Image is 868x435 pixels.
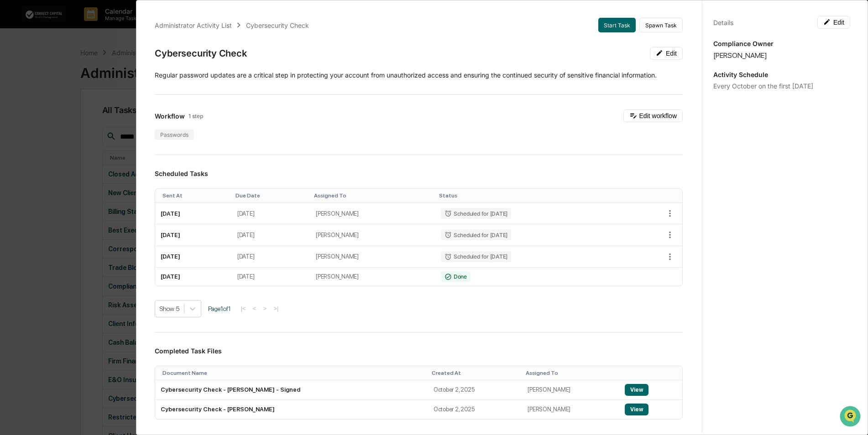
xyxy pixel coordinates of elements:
div: Administrator Activity List [155,21,232,29]
td: [DATE] [155,224,232,246]
div: Scheduled for [DATE] [441,229,511,240]
button: Edit [817,16,850,29]
a: Powered byPylon [64,154,110,161]
td: [DATE] [155,268,232,286]
span: Pylon [91,155,110,161]
a: 🔎Data Lookup [5,129,61,145]
div: Toggle SortBy [627,370,679,376]
td: [PERSON_NAME] [522,400,619,419]
div: Toggle SortBy [162,370,424,376]
p: Compliance Owner [713,40,850,47]
span: Attestations [75,115,113,124]
td: [PERSON_NAME] [310,268,435,286]
div: Toggle SortBy [235,192,307,199]
td: [DATE] [155,203,232,224]
div: Scheduled for [DATE] [441,208,511,219]
div: Done [441,271,471,282]
button: View [625,384,648,396]
div: Scheduled for [DATE] [441,251,511,262]
span: Workflow [155,112,185,120]
div: We're available if you need us! [31,79,115,86]
div: Cybersecurity Check [246,21,309,29]
button: |< [238,305,248,312]
button: Start new chat [155,72,166,83]
span: 1 step [188,113,203,119]
div: Toggle SortBy [162,192,228,199]
div: 🖐️ [9,116,16,123]
td: [PERSON_NAME] [522,380,619,400]
button: Start Task [598,18,636,32]
a: 🗄️Attestations [63,111,117,128]
button: > [260,305,269,312]
div: Toggle SortBy [526,370,616,376]
p: Regular password updates are a critical step in protecting your account from unauthorized access ... [155,71,683,80]
div: Toggle SortBy [432,370,519,376]
div: Start new chat [31,70,150,79]
button: < [250,305,259,312]
button: Edit workflow [623,109,683,122]
td: [DATE] [155,246,232,268]
button: Spawn Task [639,18,683,32]
div: 🗄️ [66,116,73,123]
button: Edit [650,47,683,60]
div: 🔎 [9,133,16,140]
a: 🖐️Preclearance [5,111,63,128]
td: [DATE] [232,246,310,268]
td: Cybersecurity Check - [PERSON_NAME] - Signed [155,380,428,400]
td: [DATE] [232,268,310,286]
td: October 2, 2025 [428,380,523,400]
td: [PERSON_NAME] [310,224,435,246]
div: Cybersecurity Check [155,48,246,59]
span: Page 1 of 1 [208,305,231,312]
td: [PERSON_NAME] [310,203,435,224]
div: Passwords [155,129,194,140]
p: How can we help? [9,19,166,34]
img: 1746055101610-c473b297-6a78-478c-a979-82029cc54cd1 [9,70,26,86]
td: Cybersecurity Check - [PERSON_NAME] [155,400,428,419]
h3: Completed Task Files [155,347,683,355]
h3: Scheduled Tasks [155,170,683,177]
td: October 2, 2025 [428,400,523,419]
div: [PERSON_NAME] [713,51,850,60]
span: Data Lookup [18,132,58,141]
div: Toggle SortBy [439,192,621,199]
div: Toggle SortBy [314,192,432,199]
button: View [625,404,648,415]
span: Preclearance [18,115,59,124]
td: [DATE] [232,203,310,224]
button: >| [271,305,281,312]
div: Details [713,19,733,26]
td: [PERSON_NAME] [310,246,435,268]
iframe: Open customer support [839,405,863,430]
div: Every October on the first [DATE] [713,82,850,90]
p: Activity Schedule [713,71,850,78]
td: [DATE] [232,224,310,246]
